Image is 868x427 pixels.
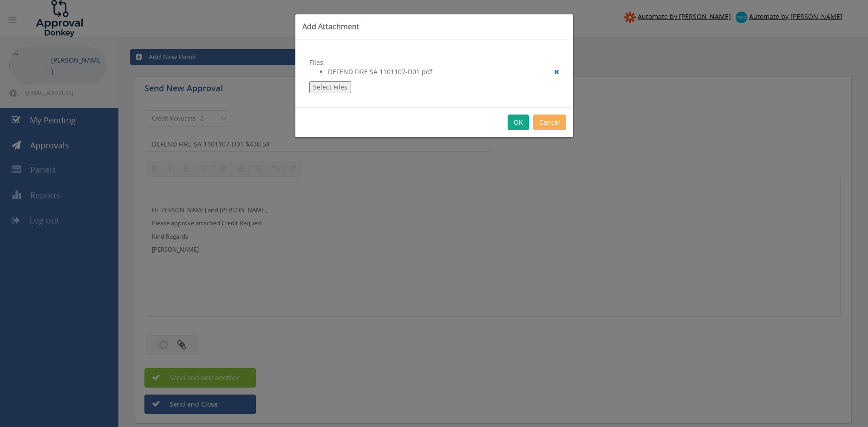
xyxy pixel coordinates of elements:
button: Cancel [533,115,566,130]
div: Files: [295,39,573,107]
li: DEFEND FIRE SA 1101107-D01.pdf [328,67,559,76]
button: Select Files [309,81,351,93]
h3: Add Attachment [302,21,566,32]
button: OK [508,115,529,130]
